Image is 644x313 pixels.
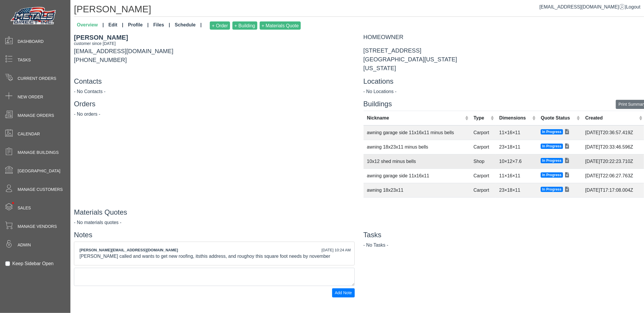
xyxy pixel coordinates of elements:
td: awning garage side 11x16x11 minus bells [364,125,470,140]
td: awning garage side 11x16x11 [364,169,470,183]
td: Shop [470,197,496,212]
td: [DATE]T20:22:23.710Z [582,154,644,169]
label: Keep Sidebar Open [12,260,54,267]
img: Metals Direct Inc Logo [9,5,59,27]
i: View quote details and follow-ups [565,144,569,149]
span: Admin [18,242,31,248]
a: Overview [75,19,106,32]
h4: Notes [74,231,355,239]
td: 23×18×11 [496,140,537,154]
h1: [PERSON_NAME] [74,4,644,17]
a: Edit [106,19,126,32]
td: Shop [470,154,496,169]
span: Manage Customers [18,186,63,193]
td: 23×18×11 [496,183,537,197]
td: awning 18x23x11 minus bells [364,140,470,154]
div: [PERSON_NAME] called and wants to get new roofing, itsthis address, and roughoy this square foot ... [80,253,349,260]
i: View quote details and follow-ups [565,187,569,192]
td: 10x12 shed minus bells [364,154,470,169]
div: Dimensions [499,115,531,122]
div: Created [585,115,638,122]
td: [DATE]T22:06:27.763Z [582,169,644,183]
span: In Progress [541,187,563,192]
td: Carport [470,183,496,197]
a: Schedule [173,19,204,32]
td: [DATE]T20:33:46.596Z [582,140,644,154]
div: Type [474,115,489,122]
span: Manage Buildings [18,149,59,156]
i: View quote details and follow-ups [565,172,569,178]
div: - No materials quotes - [74,219,355,226]
button: + Order [210,21,230,30]
div: - No orders - [74,111,355,118]
td: 10×12×7.6 [496,154,537,169]
a: Profile [126,19,151,32]
div: - No Contacts - [74,88,355,95]
td: awning 18x23x11 [364,183,470,197]
a: Files [151,19,173,32]
span: Manage Vendors [18,223,57,230]
td: 10x12 shed [364,197,470,212]
span: Tasks [18,57,31,63]
span: In Progress [541,129,563,134]
td: [DATE]T17:10:49.686Z [582,197,644,212]
h4: Contacts [74,77,355,86]
span: Current Orders [18,75,56,82]
button: Add Note [332,288,354,297]
span: New Order [18,94,43,100]
a: [EMAIL_ADDRESS][DOMAIN_NAME] [540,4,625,9]
div: Quote Status [541,115,575,122]
span: [PERSON_NAME][EMAIL_ADDRESS][DOMAIN_NAME] [80,248,178,252]
td: Carport [470,125,496,140]
div: [EMAIL_ADDRESS][DOMAIN_NAME] [PHONE_NUMBER] [70,33,359,73]
span: Manage Orders [18,112,54,119]
div: [PERSON_NAME] [74,33,355,42]
i: View quote details and follow-ups [565,158,569,163]
div: Nickname [367,115,464,122]
h4: Orders [74,100,355,108]
td: 11×16×11 [496,169,537,183]
i: View quote details and follow-ups [565,129,569,134]
td: [DATE]T20:36:57.419Z [582,125,644,140]
span: In Progress [541,158,563,163]
button: + Materials Quote [260,21,301,30]
div: | [540,4,640,11]
div: customer since [DATE] [74,41,355,47]
div: [DATE] 10:24 AM [322,247,351,253]
span: In Progress [541,172,563,178]
span: Calendar [18,131,40,137]
span: Sales [18,205,31,211]
span: Logout [626,4,640,9]
td: Carport [470,169,496,183]
button: + Building [232,21,257,30]
h4: Materials Quotes [74,208,355,217]
span: Dashboard [18,38,44,45]
td: [DATE]T17:17:08.004Z [582,183,644,197]
td: Carport [470,140,496,154]
td: 10×12×7.6 [496,197,537,212]
span: Add Note [335,290,352,295]
span: • [6,193,21,213]
td: 11×16×11 [496,125,537,140]
span: In Progress [541,144,563,149]
span: [GEOGRAPHIC_DATA] [18,168,60,174]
